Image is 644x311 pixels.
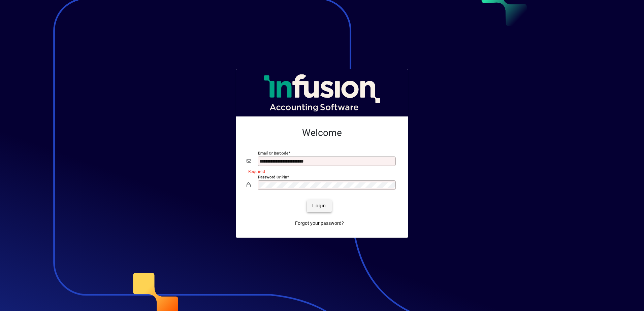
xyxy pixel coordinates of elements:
[258,174,287,179] mat-label: Password or Pin
[307,200,331,212] button: Login
[247,127,397,139] h2: Welcome
[295,220,344,227] span: Forgot your password?
[292,217,347,230] a: Forgot your password?
[248,168,392,175] mat-error: Required
[312,202,326,209] span: Login
[258,150,288,155] mat-label: Email or Barcode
